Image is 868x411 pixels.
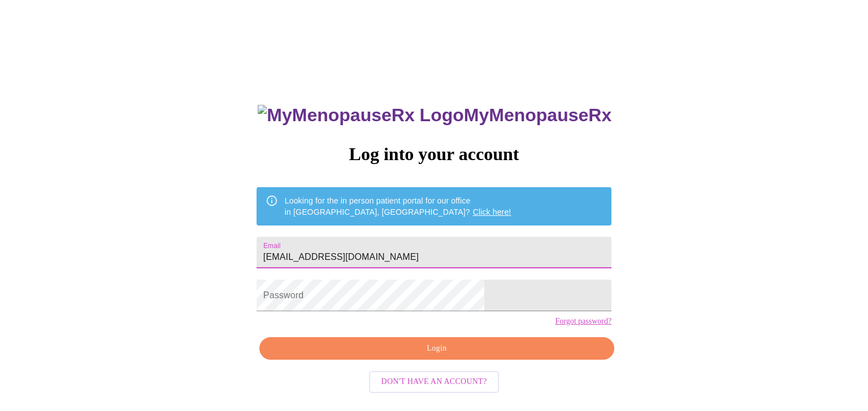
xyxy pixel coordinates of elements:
[259,337,614,360] button: Login
[257,144,611,165] h3: Log into your account
[258,105,463,126] img: MyMenopauseRx Logo
[381,375,487,389] span: Don't have an account?
[272,342,601,356] span: Login
[555,317,611,326] a: Forgot password?
[366,376,502,386] a: Don't have an account?
[473,207,511,216] a: Click here!
[258,105,611,126] h3: MyMenopauseRx
[285,191,511,222] div: Looking for the in person patient portal for our office in [GEOGRAPHIC_DATA], [GEOGRAPHIC_DATA]?
[369,371,500,393] button: Don't have an account?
